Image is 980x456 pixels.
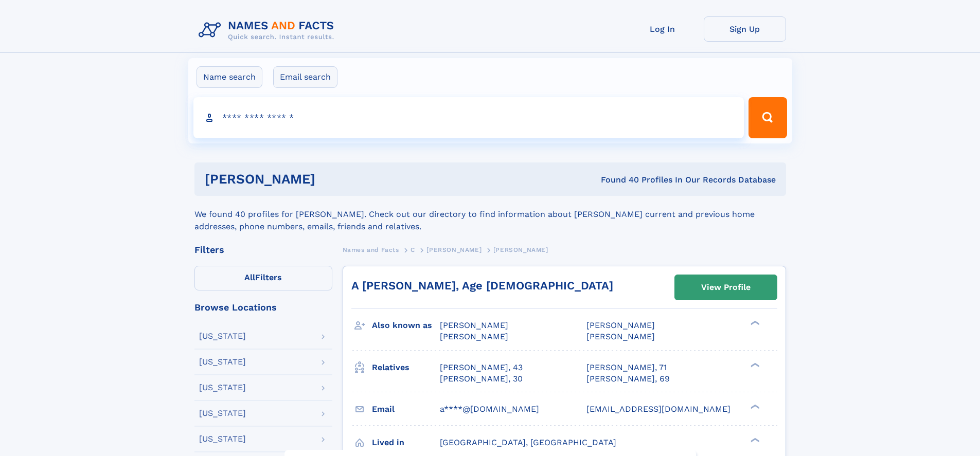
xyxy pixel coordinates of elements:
[194,16,343,44] img: Logo Names and Facts
[411,243,415,256] a: C
[748,403,760,410] div: ❯
[372,400,440,418] h3: Email
[493,246,548,253] span: [PERSON_NAME]
[194,245,332,254] div: Filters
[586,404,730,414] span: [EMAIL_ADDRESS][DOMAIN_NAME]
[458,174,776,186] div: Found 40 Profiles In Our Records Database
[748,361,760,368] div: ❯
[440,320,508,330] span: [PERSON_NAME]
[426,243,482,256] a: [PERSON_NAME]
[273,66,337,88] label: Email search
[748,436,760,443] div: ❯
[244,272,255,282] span: All
[440,373,523,385] a: [PERSON_NAME], 30
[199,358,246,366] div: [US_STATE]
[343,243,399,256] a: Names and Facts
[426,246,482,253] span: [PERSON_NAME]
[586,332,655,341] span: [PERSON_NAME]
[411,246,415,253] span: C
[440,362,523,373] a: [PERSON_NAME], 43
[199,435,246,443] div: [US_STATE]
[199,409,246,417] div: [US_STATE]
[199,384,246,392] div: [US_STATE]
[194,266,332,290] label: Filters
[440,437,616,447] span: [GEOGRAPHIC_DATA], [GEOGRAPHIC_DATA]
[748,320,760,326] div: ❯
[675,275,777,300] a: View Profile
[194,196,786,233] div: We found 40 profiles for [PERSON_NAME]. Check out our directory to find information about [PERSON...
[749,97,787,138] button: Search Button
[701,276,751,299] div: View Profile
[440,332,508,341] span: [PERSON_NAME]
[586,362,667,373] a: [PERSON_NAME], 71
[621,16,704,42] a: Log In
[372,434,440,451] h3: Lived in
[586,320,655,330] span: [PERSON_NAME]
[197,66,262,88] label: Name search
[704,16,786,42] a: Sign Up
[194,303,332,312] div: Browse Locations
[199,332,246,340] div: [US_STATE]
[586,373,670,385] a: [PERSON_NAME], 69
[372,317,440,334] h3: Also known as
[372,359,440,376] h3: Relatives
[205,173,458,186] h1: [PERSON_NAME]
[193,97,744,138] input: search input
[351,279,613,292] a: A [PERSON_NAME], Age [DEMOGRAPHIC_DATA]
